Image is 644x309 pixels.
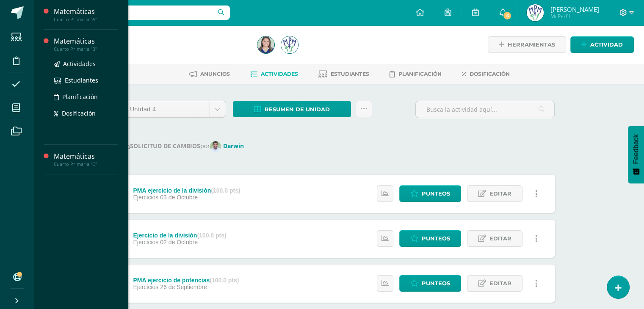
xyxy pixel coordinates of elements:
[54,7,118,22] a: MatemáticasCuarto Primaria "A"
[570,36,634,53] a: Actividad
[123,142,200,150] strong: SOLICITUD DE CAMBIOS
[62,109,96,117] span: Dosificación
[54,59,118,69] a: Actividades
[422,276,450,291] span: Punteos
[54,36,118,46] div: Matemáticas
[632,134,640,164] span: Feedback
[211,187,240,194] strong: (100.0 pts)
[261,71,298,77] span: Actividades
[257,36,274,53] img: 120cd266101af703983fe096e6c875ba.png
[488,36,566,53] a: Herramientas
[422,231,450,246] span: Punteos
[489,276,511,291] span: Editar
[422,186,450,201] span: Punteos
[130,101,203,117] span: Unidad 4
[54,92,118,102] a: Planificación
[416,101,554,118] input: Busca la actividad aquí...
[318,67,369,81] a: Estudiantes
[54,152,118,161] div: Matemáticas
[54,7,118,17] div: Matemáticas
[470,71,510,77] span: Dosificación
[133,239,158,246] span: Ejercicios
[54,46,118,52] div: Cuarto Primaria "B"
[62,93,98,101] span: Planificación
[160,284,207,290] span: 26 de Septiembre
[54,75,118,85] a: Estudiantes
[550,5,599,14] span: [PERSON_NAME]
[133,232,226,239] div: Ejercicio de la división
[54,17,118,22] div: Cuarto Primaria "A"
[399,275,461,292] a: Punteos
[462,67,510,81] a: Dosificación
[66,35,247,47] h1: Matemáticas
[133,284,158,290] span: Ejercicios
[197,232,226,239] strong: (100.0 pts)
[250,67,298,81] a: Actividades
[398,71,442,77] span: Planificación
[550,13,599,20] span: Mi Perfil
[133,194,158,201] span: Ejercicios
[399,185,461,202] a: Punteos
[527,4,544,21] img: 25015d6c49a5a6564cc7757376dc025e.png
[399,230,461,247] a: Punteos
[65,76,98,84] span: Estudiantes
[189,67,230,81] a: Anuncios
[160,239,198,246] span: 02 de Octubre
[39,6,230,20] input: Busca un usuario...
[124,101,226,117] a: Unidad 4
[390,67,442,81] a: Planificación
[281,36,298,53] img: 25015d6c49a5a6564cc7757376dc025e.png
[265,102,330,117] span: Resumen de unidad
[508,37,555,52] span: Herramientas
[489,186,511,201] span: Editar
[590,37,623,52] span: Actividad
[210,277,239,284] strong: (100.0 pts)
[210,142,247,150] a: Darwin
[54,108,118,118] a: Dosificación
[331,71,369,77] span: Estudiantes
[63,60,96,68] span: Actividades
[628,126,644,183] button: Feedback - Mostrar encuesta
[66,47,247,55] div: Cuarto Primaria 'A'
[503,11,512,20] span: 6
[123,141,555,152] div: por
[233,101,351,117] a: Resumen de unidad
[54,36,118,52] a: MatemáticasCuarto Primaria "B"
[210,141,221,152] img: 57b0aa2598beb1b81eb5105011245eb2.png
[54,152,118,167] a: MatemáticasCuarto Primaria "C"
[489,231,511,246] span: Editar
[200,71,230,77] span: Anuncios
[133,277,239,284] div: PMA ejercicio de potencias
[223,142,244,150] strong: Darwin
[133,187,240,194] div: PMA ejercicio de la división
[54,161,118,167] div: Cuarto Primaria "C"
[160,194,198,201] span: 03 de Octubre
